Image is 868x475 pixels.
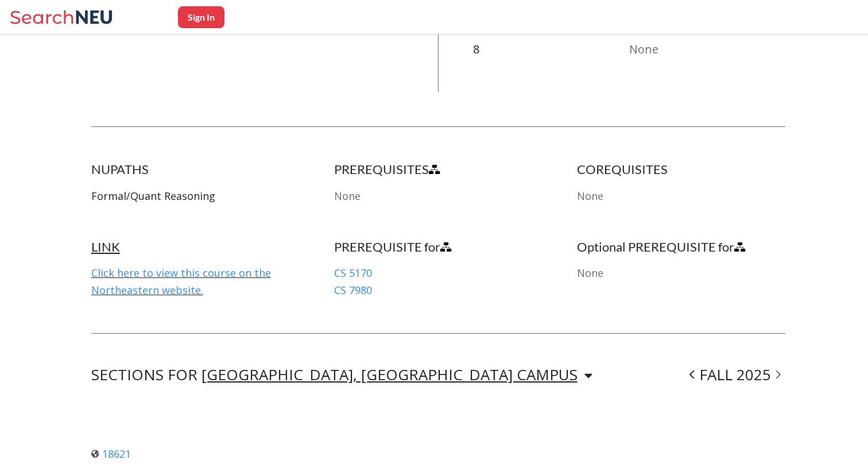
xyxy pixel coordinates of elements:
span: None [334,189,361,203]
span: None [577,189,603,203]
a: Click here to view this course on the Northeastern website. [91,266,271,297]
h4: Optional PREREQUISITE for [577,239,785,255]
button: Sign In [178,6,224,28]
div: [GEOGRAPHIC_DATA], [GEOGRAPHIC_DATA] CAMPUS [201,368,578,381]
h4: PREREQUISITE for [334,239,542,255]
a: CS 5170 [334,266,372,280]
span: None [577,266,603,280]
a: CS 7980 [334,283,372,297]
p: None [629,41,785,58]
div: FALL 2025 [685,368,785,382]
p: 8 [473,41,629,58]
h4: COREQUISITES [577,161,785,177]
h4: LINK [91,239,300,255]
p: Formal/Quant Reasoning [91,187,300,204]
h4: NUPATHS [91,161,300,177]
div: SECTIONS FOR [91,368,592,382]
h4: PREREQUISITES [334,161,542,177]
a: 18621 [91,447,131,461]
